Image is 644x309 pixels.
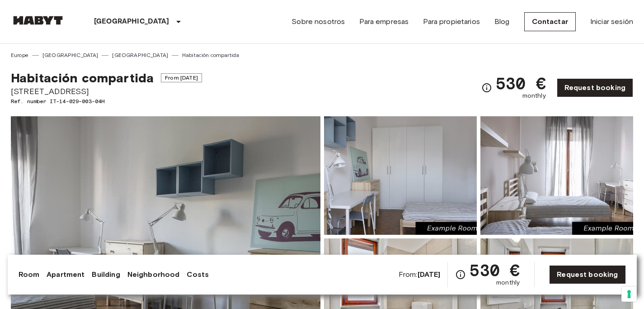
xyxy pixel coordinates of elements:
a: [GEOGRAPHIC_DATA] [42,51,99,59]
a: Habitación compartida [182,51,239,59]
a: Request booking [557,78,633,97]
img: Habyt [11,16,65,25]
a: Iniciar sesión [590,16,633,27]
span: monthly [496,278,520,287]
a: Building [92,269,120,280]
a: Sobre nosotros [291,16,345,27]
span: Ref. number IT-14-029-003-04H [11,97,202,105]
a: Neighborhood [127,269,180,280]
p: [GEOGRAPHIC_DATA] [94,16,169,27]
span: [STREET_ADDRESS] [11,86,202,97]
a: Request booking [549,265,625,284]
a: Europe [11,51,28,59]
a: Para propietarios [423,16,480,27]
span: From [DATE] [161,73,202,82]
a: Contactar [524,12,576,31]
img: Picture of unit IT-14-029-003-04H [324,116,477,235]
span: 530 € [496,75,546,91]
span: Habitación compartida [11,70,154,86]
button: Your consent preferences for tracking technologies [621,286,637,302]
svg: Check cost overview for full price breakdown. Please note that discounts apply to new joiners onl... [455,269,466,280]
span: monthly [522,91,546,100]
svg: Check cost overview for full price breakdown. Please note that discounts apply to new joiners onl... [481,82,492,93]
img: Picture of unit IT-14-029-003-04H [480,116,633,235]
span: From: [399,270,441,280]
a: Apartment [47,269,85,280]
a: Blog [494,16,510,27]
a: Para empresas [359,16,409,27]
a: Room [19,269,40,280]
a: [GEOGRAPHIC_DATA] [112,51,168,59]
b: [DATE] [418,270,441,279]
a: Costs [187,269,209,280]
span: 530 € [470,262,520,278]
